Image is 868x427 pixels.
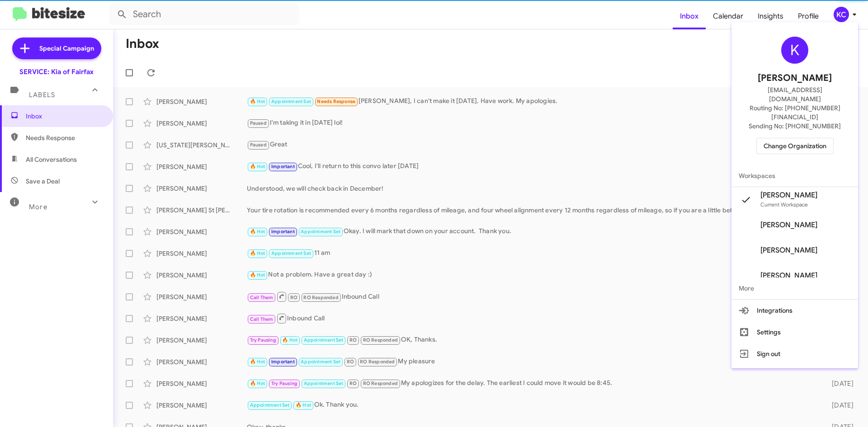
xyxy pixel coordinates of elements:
span: [PERSON_NAME] [760,271,817,280]
button: Settings [731,321,858,343]
button: Sign out [731,343,858,365]
span: [PERSON_NAME] [760,191,817,200]
span: Routing No: [PHONE_NUMBER][FINANCIAL_ID] [742,103,847,122]
button: Integrations [731,300,858,321]
span: Change Organization [764,138,826,154]
span: Sending No: [PHONE_NUMBER] [749,122,841,131]
span: [EMAIL_ADDRESS][DOMAIN_NAME] [742,85,847,103]
span: [PERSON_NAME] [758,71,832,85]
button: Change Organization [756,138,834,154]
span: Current Workspace [760,201,808,208]
span: [PERSON_NAME] [760,221,817,230]
div: K [781,37,808,64]
span: More [731,277,858,299]
span: [PERSON_NAME] [760,246,817,255]
span: Workspaces [731,165,858,187]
